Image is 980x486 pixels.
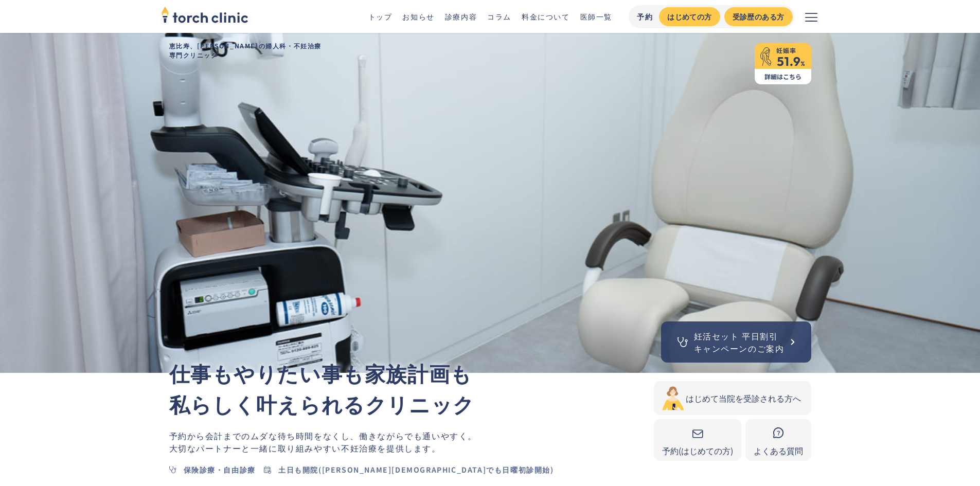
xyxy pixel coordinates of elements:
[662,444,733,457] div: 予約(はじめての方)
[169,357,654,419] p: 仕事もやりたい事も家族計画も 私らしく叶えられるクリニック
[637,11,653,22] div: 予約
[724,7,793,26] a: 受診歴のある方
[169,429,654,454] p: 働きながらでも通いやすく。 不妊治療を提供します。
[161,7,248,26] a: home
[745,419,811,461] a: よくある質問
[278,464,554,475] div: 土日も開院([PERSON_NAME][DEMOGRAPHIC_DATA]でも日曜初診開始)
[169,429,360,442] span: 予約から会計までのムダな待ち時間をなくし、
[654,381,811,415] a: はじめて当院を受診される方へ
[661,321,811,363] a: 妊活セット 平日割引キャンペーンのご案内
[694,330,785,354] div: 妊活セット 平日割引 キャンペーンのご案内
[686,392,801,404] div: はじめて当院を受診される方へ
[169,442,341,454] span: 大切なパートナーと一緒に取り組みやすい
[402,11,434,22] a: お知らせ
[161,33,819,68] h1: 恵比寿、[PERSON_NAME]の婦人科・不妊治療 専門クリニック
[161,3,248,26] img: torch clinic
[445,11,477,22] a: 診療内容
[667,11,711,22] div: はじめての方
[675,335,690,349] img: 聴診器のアイコン
[754,444,803,457] div: よくある質問
[654,419,741,461] a: 予約(はじめての方)
[487,11,511,22] a: コラム
[184,464,256,475] div: 保険診療・自由診療
[522,11,570,22] a: 料金について
[659,7,720,26] a: はじめての方
[733,11,785,22] div: 受診歴のある方
[580,11,612,22] a: 医師一覧
[368,11,393,22] a: トップ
